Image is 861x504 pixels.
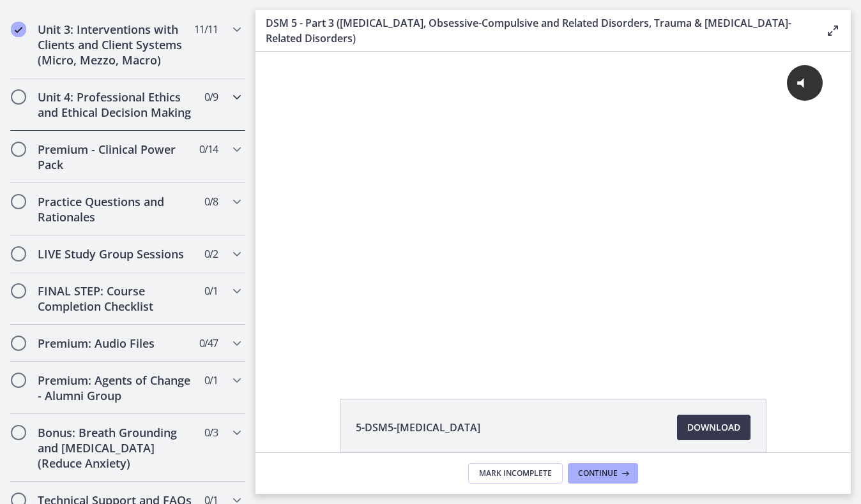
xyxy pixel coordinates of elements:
a: Download [677,415,751,440]
span: 0 / 47 [199,336,218,351]
span: Download [687,420,740,435]
button: Continue [568,463,638,484]
h2: Unit 3: Interventions with Clients and Client Systems (Micro, Mezzo, Macro) [38,22,194,68]
h2: Premium: Agents of Change - Alumni Group [38,373,194,403]
h2: Practice Questions and Rationales [38,194,194,225]
button: Mark Incomplete [468,463,563,484]
h2: Unit 4: Professional Ethics and Ethical Decision Making [38,89,194,120]
span: 5-DSM5-[MEDICAL_DATA] [356,420,480,435]
h3: DSM 5 - Part 3 ([MEDICAL_DATA], Obsessive-Compulsive and Related Disorders, Trauma & [MEDICAL_DAT... [266,15,805,46]
h2: Premium - Clinical Power Pack [38,142,194,172]
span: 0 / 14 [199,142,218,157]
h2: Premium: Audio Files [38,336,194,351]
h2: LIVE Study Group Sessions [38,246,194,262]
span: Continue [578,468,618,478]
span: 11 / 11 [194,22,218,37]
h2: FINAL STEP: Course Completion Checklist [38,283,194,314]
span: 0 / 9 [204,89,218,105]
span: Mark Incomplete [479,468,552,478]
span: 0 / 3 [204,425,218,440]
span: 0 / 2 [204,246,218,262]
h2: Bonus: Breath Grounding and [MEDICAL_DATA] (Reduce Anxiety) [38,425,194,471]
i: Completed [11,22,26,37]
span: 0 / 1 [204,283,218,299]
span: 0 / 1 [204,373,218,388]
span: 0 / 8 [204,194,218,209]
iframe: Video Lesson [255,52,851,369]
